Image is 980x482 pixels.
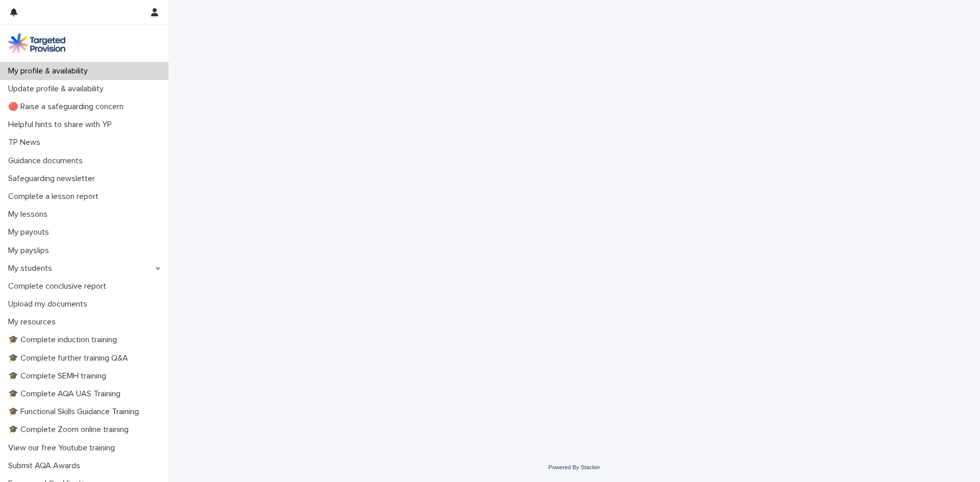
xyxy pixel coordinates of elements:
[548,464,600,470] a: Powered By Stacker
[4,389,129,399] p: 🎓 Complete AQA UAS Training
[4,102,132,112] p: 🔴 Raise a safeguarding concern
[4,84,112,94] p: Update profile & availability
[4,425,137,435] p: 🎓 Complete Zoom online training
[4,461,88,471] p: Submit AQA Awards
[4,156,91,166] p: Guidance documents
[4,371,114,381] p: 🎓 Complete SEMH training
[4,353,136,363] p: 🎓 Complete further training Q&A
[4,192,107,201] p: Complete a lesson report
[4,210,56,219] p: My lessons
[4,174,103,184] p: Safeguarding newsletter
[4,282,114,291] p: Complete conclusive report
[4,138,48,147] p: TP News
[4,264,60,273] p: My students
[4,246,57,256] p: My payslips
[4,299,95,309] p: Upload my documents
[8,33,65,54] img: M5nRWzHhSzIhMunXDL62
[4,120,120,130] p: Helpful hints to share with YP
[4,335,125,345] p: 🎓 Complete induction training
[4,443,123,453] p: View our free Youtube training
[4,227,57,237] p: My payouts
[4,317,64,327] p: My resources
[4,407,147,417] p: 🎓 Functional Skills Guidance Training
[4,66,96,76] p: My profile & availability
